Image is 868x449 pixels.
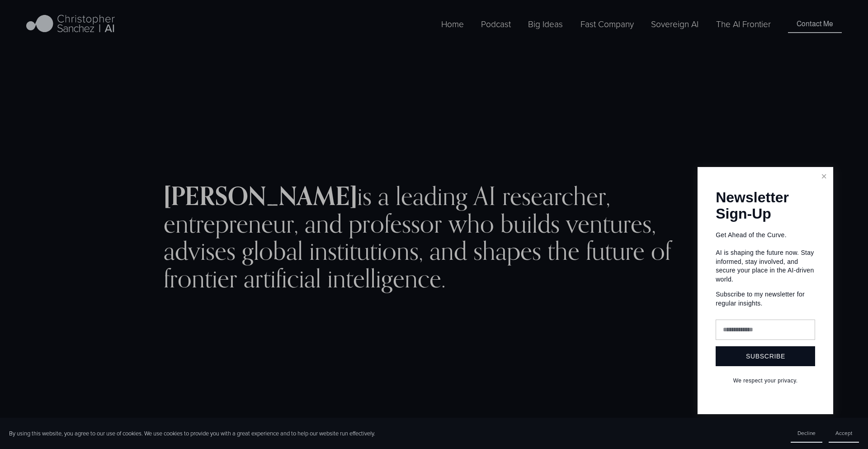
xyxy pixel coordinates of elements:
[716,290,815,308] p: Subscribe to my newsletter for regular insights.
[716,231,815,284] p: Get Ahead of the Curve. AI is shaping the future now. Stay informed, stay involved, and secure yo...
[716,190,815,221] h1: Newsletter Sign-Up
[797,429,816,437] span: Decline
[716,346,815,366] button: Subscribe
[746,353,785,360] span: Subscribe
[716,377,815,385] p: We respect your privacy.
[835,429,852,437] span: Accept
[9,430,375,438] p: By using this website, you agree to our use of cookies. We use cookies to provide you with a grea...
[829,424,859,443] button: Accept
[791,424,822,443] button: Decline
[816,168,832,184] a: Close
